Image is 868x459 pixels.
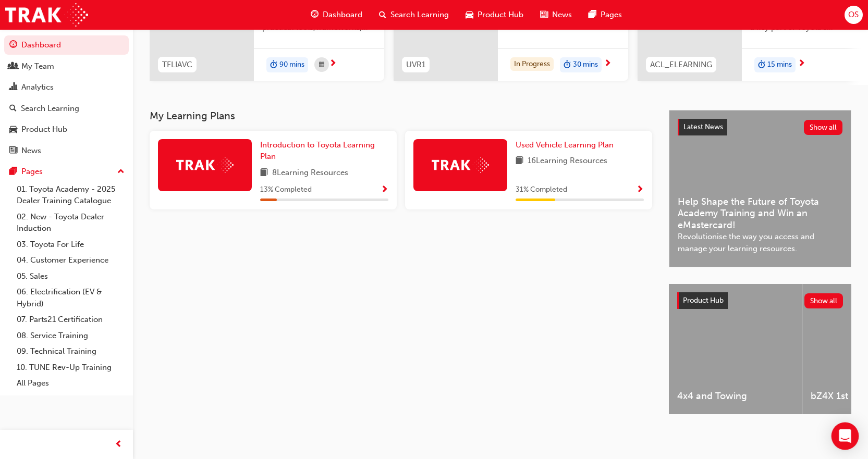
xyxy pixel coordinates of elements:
span: people-icon [9,62,17,71]
a: guage-iconDashboard [302,4,371,26]
span: Product Hub [683,296,724,305]
span: book-icon [260,167,268,180]
a: Latest NewsShow all [678,119,842,135]
a: My Team [4,57,129,76]
span: car-icon [466,8,473,21]
button: Pages [4,162,129,181]
a: 02. New - Toyota Dealer Induction [13,209,129,237]
button: Show Progress [381,183,388,196]
span: chart-icon [9,83,17,92]
span: Latest News [683,122,723,131]
a: 09. Technical Training [13,343,129,359]
div: My Team [21,60,54,72]
a: 07. Parts21 Certification [13,312,129,328]
span: Help Shape the Future of Toyota Academy Training and Win an eMastercard! [678,196,842,231]
a: 05. Sales [13,268,129,284]
a: pages-iconPages [580,4,630,26]
button: Show all [804,120,843,135]
img: Trak [176,157,234,173]
span: Search Learning [390,9,449,21]
span: news-icon [540,8,548,21]
span: calendar-icon [319,58,324,71]
span: Used Vehicle Learning Plan [516,140,614,150]
span: Show Progress [381,185,388,195]
span: next-icon [798,59,805,69]
a: 4x4 and Towing [669,284,802,414]
span: UVR1 [406,59,425,71]
button: DashboardMy TeamAnalyticsSearch LearningProduct HubNews [4,33,129,162]
a: Search Learning [4,99,129,118]
h3: My Learning Plans [150,110,652,122]
span: pages-icon [9,167,17,177]
a: car-iconProduct Hub [457,4,532,26]
a: Product Hub [4,120,129,139]
span: Pages [601,9,622,21]
button: OS [845,6,863,24]
span: Revolutionise the way you access and manage your learning resources. [678,231,842,254]
span: news-icon [9,146,17,156]
span: 31 % Completed [516,184,567,196]
div: Open Intercom Messenger [832,423,859,450]
span: 4x4 and Towing [677,390,793,402]
span: Dashboard [323,9,362,21]
a: Introduction to Toyota Learning Plan [260,139,388,163]
a: Latest NewsShow allHelp Shape the Future of Toyota Academy Training and Win an eMastercard!Revolu... [669,110,851,267]
span: OS [848,9,859,21]
span: duration-icon [564,58,571,72]
span: 16 Learning Resources [528,155,607,168]
button: Show Progress [636,183,644,196]
span: car-icon [9,125,17,134]
div: Search Learning [21,103,79,115]
a: Analytics [4,78,129,97]
span: ACL_ELEARNING [650,59,712,71]
span: News [552,9,572,21]
span: up-icon [117,165,125,179]
span: guage-icon [9,41,17,50]
span: TFLIAVC [162,59,192,71]
img: Trak [432,157,489,173]
span: Introduction to Toyota Learning Plan [260,140,375,162]
a: 10. TUNE Rev-Up Training [13,359,129,376]
div: Pages [21,166,43,178]
div: In Progress [510,57,554,71]
span: 30 mins [573,59,598,71]
span: 15 mins [767,59,792,71]
div: Product Hub [21,123,67,135]
a: 01. Toyota Academy - 2025 Dealer Training Catalogue [13,181,129,209]
span: duration-icon [270,58,277,72]
a: All Pages [13,375,129,391]
a: search-iconSearch Learning [371,4,457,26]
span: guage-icon [311,8,319,21]
div: Analytics [21,81,54,93]
span: 13 % Completed [260,184,312,196]
span: prev-icon [115,438,123,451]
span: Product Hub [478,9,523,21]
a: 03. Toyota For Life [13,237,129,253]
a: 08. Service Training [13,328,129,344]
a: 06. Electrification (EV & Hybrid) [13,284,129,312]
a: 04. Customer Experience [13,252,129,268]
span: next-icon [604,59,612,69]
a: Used Vehicle Learning Plan [516,139,618,151]
div: News [21,145,41,157]
img: Trak [5,3,88,27]
span: 8 Learning Resources [272,167,348,180]
a: Product HubShow all [677,292,843,309]
a: News [4,141,129,160]
span: book-icon [516,155,523,168]
span: duration-icon [758,58,765,72]
span: next-icon [329,59,337,69]
span: search-icon [9,104,17,114]
button: Show all [804,293,843,308]
span: pages-icon [589,8,596,21]
span: 90 mins [279,59,304,71]
a: news-iconNews [532,4,580,26]
a: Dashboard [4,35,129,55]
span: search-icon [379,8,386,21]
span: Show Progress [636,185,644,195]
